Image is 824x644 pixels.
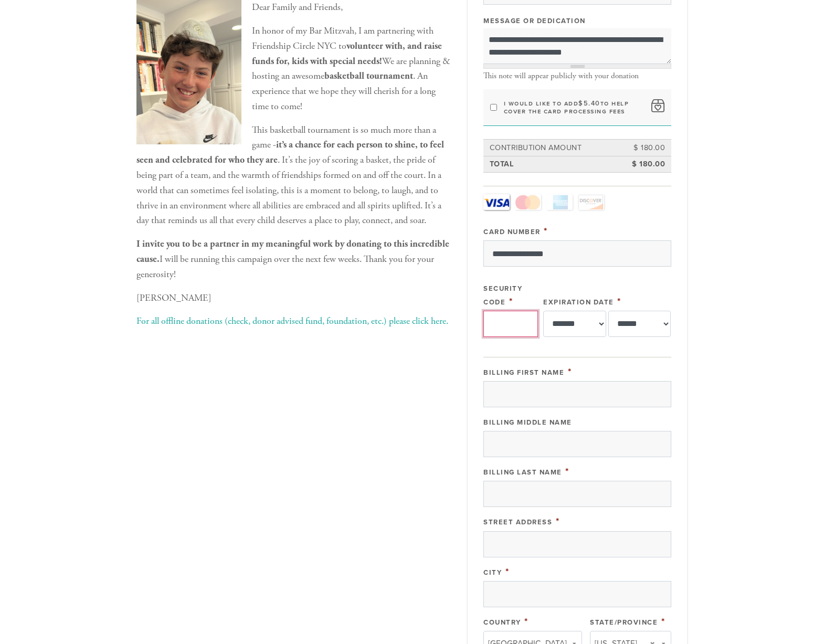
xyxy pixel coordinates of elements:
[136,139,444,166] b: it’s a chance for each person to shine, to feel seen and celebrated for who they are
[136,237,451,282] p: I will be running this campaign over the next few weeks. Thank you for your generosity!
[483,568,502,577] label: City
[619,157,667,172] td: $ 180.00
[617,295,621,307] span: This field is required.
[483,468,562,477] label: Billing Last Name
[483,284,522,306] label: Security Code
[619,141,667,155] td: $ 180.00
[543,298,614,307] label: Expiration Date
[565,466,569,477] span: This field is required.
[252,40,442,67] b: volunteer with, and raise funds for, kids with special needs!
[483,368,564,377] label: Billing First Name
[584,99,600,108] span: 5.40
[483,194,510,210] a: Visa
[578,194,604,210] a: Discover
[483,618,521,627] label: Country
[544,225,548,237] span: This field is required.
[488,157,620,172] td: Total
[515,194,541,210] a: MasterCard
[483,228,541,236] label: Card Number
[590,618,658,627] label: State/Province
[483,16,586,26] label: Message or dedication
[661,616,665,627] span: This field is required.
[556,515,560,527] span: This field is required.
[543,311,606,337] select: Expiration Date month
[488,141,620,155] td: Contribution Amount
[136,238,449,265] b: I invite you to be a partner in my meaningful work by donating to this incredible cause.
[483,418,572,427] label: Billing Middle Name
[136,123,451,229] p: This basketball tournament is so much more than a game - . It’s the joy of scoring a basket, the ...
[483,518,552,526] label: Street Address
[568,366,572,377] span: This field is required.
[608,311,671,337] select: Expiration Date year
[324,70,413,82] b: basketball tournament
[524,616,529,627] span: This field is required.
[546,194,573,210] a: Amex
[136,24,451,114] p: In honor of my Bar Mitzvah, I am partnering with Friendship Circle NYC to We are planning & hosti...
[136,291,451,306] p: [PERSON_NAME]
[509,295,513,307] span: This field is required.
[578,99,584,108] span: $
[136,315,448,327] a: For all offline donations (check, donor advised fund, foundation, etc.) please click here.
[505,566,510,577] span: This field is required.
[483,71,671,81] div: This note will appear publicly with your donation
[504,100,645,115] label: I would like to add to help cover the card processing fees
